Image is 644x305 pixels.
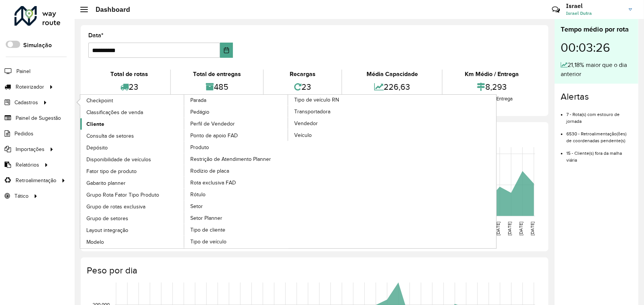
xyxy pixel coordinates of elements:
a: Tipo de veículo [184,236,289,247]
span: Setor [190,202,203,210]
a: Grupo de setores [80,213,185,224]
span: Gabarito planner [86,179,126,187]
span: Retroalimentação [16,176,56,184]
div: 21,18% maior que o dia anterior [561,60,632,79]
a: Tipo de cliente [184,224,289,235]
span: Parada [190,96,206,104]
div: 00:03:26 [561,35,632,60]
h3: Israel [566,2,623,10]
a: Checkpoint [80,95,185,106]
span: Tipo de veículo RN [294,96,339,104]
span: Checkpoint [86,97,113,105]
a: Ponto de apoio FAD [184,130,289,141]
div: 226,63 [344,79,440,95]
a: Produto [184,141,289,153]
span: Setor Planner [190,214,222,222]
span: Painel [16,67,30,75]
a: Gabarito planner [80,177,185,189]
h4: Peso por dia [87,265,541,276]
a: Restrição de Atendimento Planner [184,153,289,165]
span: Pedágio [190,108,209,116]
a: Pedágio [184,106,289,118]
a: Disponibilidade de veículos [80,154,185,165]
span: Rótulo [190,191,206,199]
span: Israel Dutra [566,10,623,17]
span: Fator tipo de produto [86,167,137,175]
span: Ponto de apoio FAD [190,132,238,140]
a: Veículo [288,129,392,141]
label: Data [88,31,104,40]
button: Choose Date [220,43,233,58]
div: Total de entregas [173,70,261,79]
span: Rodízio de placa [190,167,229,175]
span: Vendedor [294,119,318,127]
text: [DATE] [530,222,535,235]
div: 23 [266,79,340,95]
span: Tipo de cliente [190,226,225,234]
a: Classificações de venda [80,106,185,118]
a: Fator tipo de produto [80,165,185,177]
div: Km Médio / Entrega [445,70,539,79]
li: 15 - Cliente(s) fora da malha viária [566,144,632,164]
a: Contato Rápido [548,2,564,18]
span: Rota exclusiva FAD [190,179,236,187]
h4: Alertas [561,91,632,102]
div: Total de rotas [90,70,168,79]
a: Rótulo [184,189,289,200]
div: Recargas [266,70,340,79]
a: Rota exclusiva FAD [184,177,289,188]
span: Grupo de setores [86,214,128,222]
a: Layout integração [80,224,185,236]
span: Perfil de Vendedor [190,120,235,128]
span: Pedidos [14,130,33,138]
div: Tempo médio por rota [561,24,632,35]
a: Perfil de Vendedor [184,118,289,129]
a: Grupo Rota Fator Tipo Produto [80,189,185,200]
a: Tipo de veículo RN [184,95,392,248]
a: Grupo de rotas exclusiva [80,201,185,212]
text: [DATE] [507,222,512,235]
a: Rodízio de placa [184,165,289,176]
a: Setor [184,200,289,212]
span: Produto [190,143,209,151]
a: Depósito [80,142,185,153]
a: Parada [80,95,289,248]
span: Disponibilidade de veículos [86,156,151,164]
a: Consulta de setores [80,130,185,141]
a: Setor Planner [184,212,289,224]
span: Grupo Rota Fator Tipo Produto [86,191,159,199]
span: Cliente [86,120,104,128]
span: Painel de Sugestão [16,114,61,122]
span: Modelo [86,238,104,246]
a: Transportadora [288,106,392,117]
span: Transportadora [294,108,330,116]
span: Consulta de setores [86,132,134,140]
li: 6530 - Retroalimentação(ões) de coordenadas pendente(s) [566,125,632,144]
span: Grupo de rotas exclusiva [86,203,145,211]
span: Veículo [294,131,312,139]
span: Roteirizador [16,83,44,91]
span: Depósito [86,144,108,152]
div: 23 [90,79,168,95]
div: 485 [173,79,261,95]
span: Classificações de venda [86,108,143,116]
span: Tático [14,192,29,200]
a: Modelo [80,236,185,248]
h2: Dashboard [88,5,130,14]
li: 7 - Rota(s) com estouro de jornada [566,105,632,125]
span: Cadastros [14,98,38,106]
a: Vendedor [288,118,392,129]
text: [DATE] [496,222,501,235]
span: Importações [16,145,45,153]
a: Cliente [80,118,185,130]
span: Relatórios [16,161,39,169]
span: Layout integração [86,226,128,234]
div: Média Capacidade [344,70,440,79]
label: Simulação [23,41,52,50]
span: Tipo de veículo [190,238,226,246]
span: Restrição de Atendimento Planner [190,155,271,163]
div: 8,293 [445,79,539,95]
text: [DATE] [518,222,523,235]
